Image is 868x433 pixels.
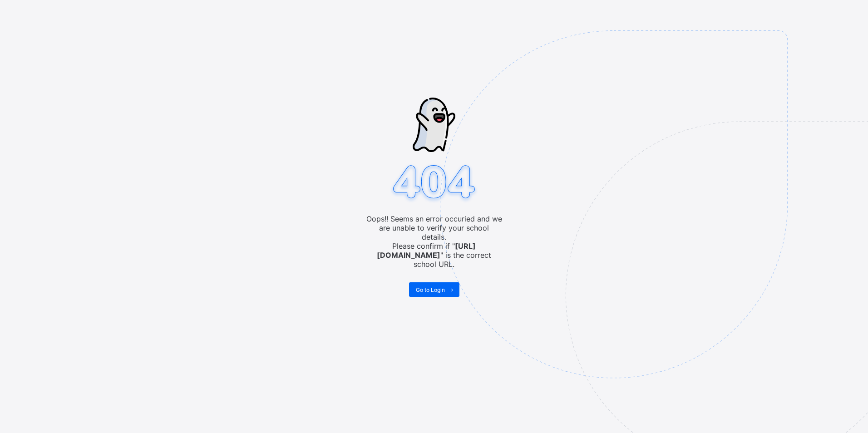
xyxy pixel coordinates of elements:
img: ghost-strokes.05e252ede52c2f8dbc99f45d5e1f5e9f.svg [413,98,455,152]
span: Oops!! Seems an error occuried and we are unable to verify your school details. [366,214,502,241]
span: Go to Login [416,286,445,293]
img: 404.8bbb34c871c4712298a25e20c4dc75c7.svg [389,162,479,204]
span: Please confirm if " " is the correct school URL. [366,241,502,269]
b: [URL][DOMAIN_NAME] [377,241,476,260]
